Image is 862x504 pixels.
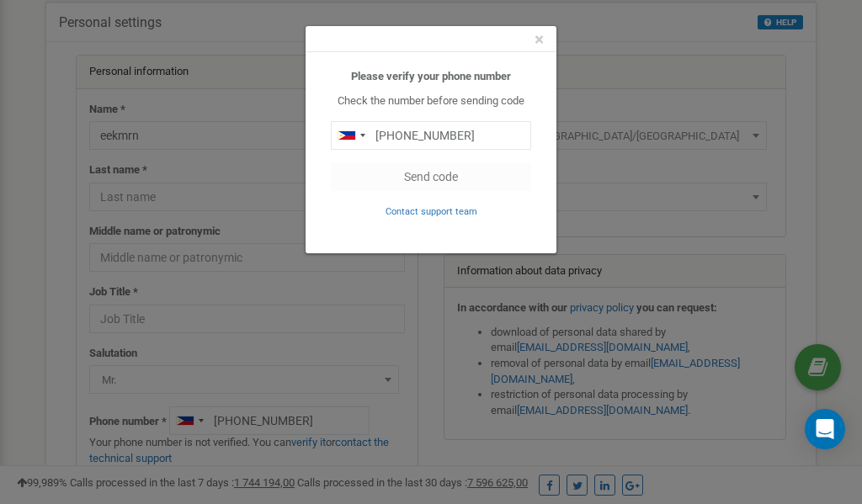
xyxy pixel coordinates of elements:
[331,121,531,150] input: 0905 123 4567
[331,93,531,109] p: Check the number before sending code
[805,409,845,449] div: Open Intercom Messenger
[332,122,370,149] div: Telephone country code
[351,70,511,82] b: Please verify your phone number
[535,29,544,50] span: ×
[535,31,544,49] button: Close
[331,162,531,191] button: Send code
[386,204,477,217] a: Contact support team
[386,206,477,217] small: Contact support team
